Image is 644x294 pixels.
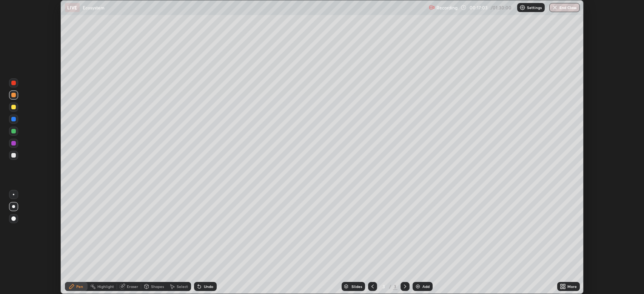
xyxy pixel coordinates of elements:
p: LIVE [67,5,77,11]
p: Ecosystem [83,5,105,11]
div: Select [177,285,188,288]
div: 3 [380,284,388,289]
div: 3 [393,283,397,290]
img: recording.375f2c34.svg [429,5,435,11]
div: Shapes [151,285,164,288]
div: Eraser [127,285,138,288]
img: add-slide-button [415,283,421,289]
div: Undo [204,285,213,288]
div: Slides [351,285,362,288]
img: class-settings-icons [519,5,525,11]
button: End Class [549,3,580,12]
div: Add [422,285,430,288]
p: Recording [436,5,458,11]
div: Pen [76,285,83,288]
p: Settings [527,6,542,9]
div: Highlight [97,285,114,288]
div: More [567,285,577,288]
img: end-class-cross [552,5,558,11]
div: / [389,284,391,289]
